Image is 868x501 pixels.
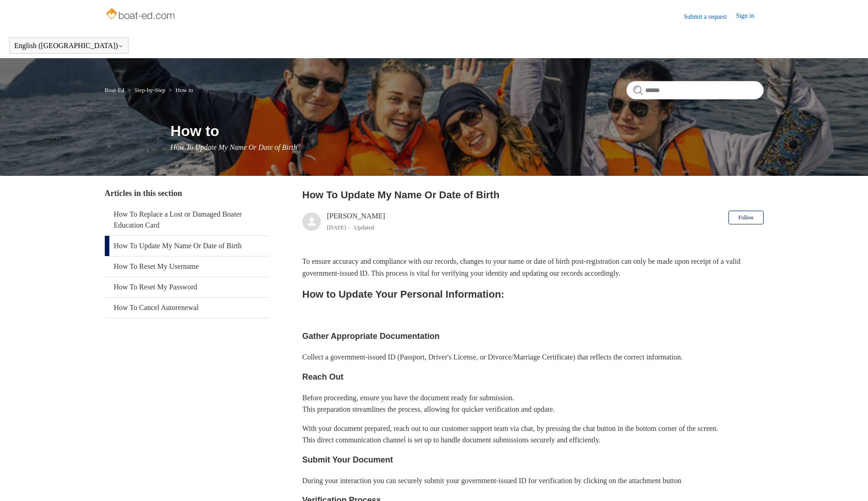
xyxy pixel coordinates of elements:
span: Articles in this section [105,189,182,198]
li: Updated [354,224,374,231]
li: How to [167,87,193,93]
a: How To Reset My Password [105,277,270,297]
a: How To Replace a Lost or Damaged Boater Education Card [105,204,270,235]
h3: Submit Your Document [302,453,764,467]
a: Boat-Ed [105,87,124,93]
h2: How to Update Your Personal Information: [302,286,764,302]
a: How To Update My Name Or Date of Birth [105,236,270,256]
h2: How To Update My Name Or Date of Birth [302,187,764,202]
a: Step-by-Step [135,87,166,93]
time: 04/08/2025, 12:33 [327,224,346,231]
p: Before proceeding, ensure you have the document ready for submission. This preparation streamline... [302,392,764,415]
li: Step-by-Step [126,87,167,93]
li: Boat-Ed [105,87,126,93]
button: English ([GEOGRAPHIC_DATA]) [14,42,124,50]
h3: Reach Out [302,370,764,384]
a: How to [175,87,193,93]
span: How To Update My Name Or Date of Birth [171,143,297,151]
a: Sign in [736,11,763,22]
h1: How to [171,120,764,142]
p: During your interaction you can securely submit your government-issued ID for verification by cli... [302,475,764,487]
img: Boat-Ed Help Center home page [105,5,178,24]
div: Live chat [837,470,861,494]
button: Follow Article [728,211,763,224]
input: Search [626,81,764,99]
a: Submit a request [684,12,736,22]
a: How To Reset My Username [105,256,270,277]
div: [PERSON_NAME] [327,211,385,233]
p: To ensure accuracy and compliance with our records, changes to your name or date of birth post-re... [302,256,764,279]
h3: Gather Appropriate Documentation [302,330,764,343]
p: With your document prepared, reach out to our customer support team via chat, by pressing the cha... [302,423,764,446]
p: Collect a government-issued ID (Passport, Driver's License, or Divorce/Marriage Certificate) that... [302,351,764,363]
a: How To Cancel Autorenewal [105,298,270,318]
